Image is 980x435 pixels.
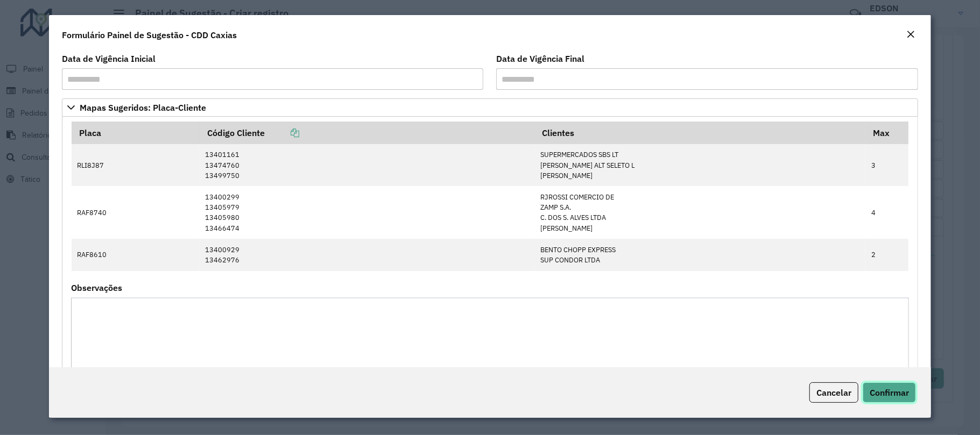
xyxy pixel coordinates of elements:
span: Confirmar [870,387,909,398]
td: RAF8610 [72,239,200,270]
td: 13401161 13474760 13499750 [200,144,534,186]
td: SUPERMERCADOS SBS LT [PERSON_NAME] ALT SELETO L [PERSON_NAME] [534,144,865,186]
th: Código Cliente [200,122,534,144]
td: 4 [865,186,908,239]
th: Max [865,122,908,144]
button: Close [903,28,918,42]
td: RAF8740 [72,186,200,239]
label: Observações [71,281,122,294]
a: Mapas Sugeridos: Placa-Cliente [62,98,918,117]
em: Fechar [906,30,915,39]
label: Data de Vigência Inicial [62,52,156,65]
td: 13400299 13405979 13405980 13466474 [200,186,534,239]
td: 13400929 13462976 [200,239,534,270]
h4: Formulário Painel de Sugestão - CDD Caxias [62,28,237,41]
td: 2 [865,239,908,270]
button: Confirmar [863,382,916,403]
td: RLI8J87 [72,144,200,186]
th: Placa [72,122,200,144]
span: Mapas Sugeridos: Placa-Cliente [80,103,206,112]
td: BENTO CHOPP EXPRESS SUP CONDOR LTDA [534,239,865,270]
button: Cancelar [809,382,858,403]
th: Clientes [534,122,865,144]
div: Mapas Sugeridos: Placa-Cliente [62,117,918,402]
a: Copiar [265,127,299,138]
td: 3 [865,144,908,186]
label: Data de Vigência Final [496,52,584,65]
span: Cancelar [816,387,851,398]
td: RJROSSI COMERCIO DE ZAMP S.A. C. DOS S. ALVES LTDA [PERSON_NAME] [534,186,865,239]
